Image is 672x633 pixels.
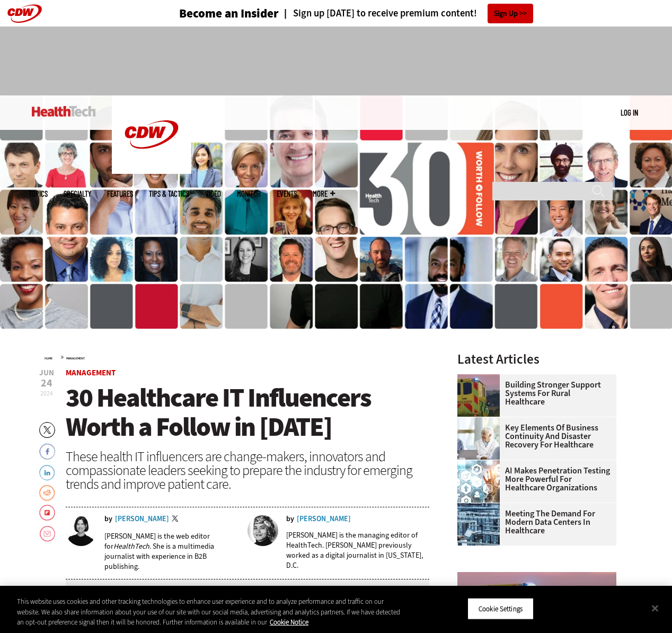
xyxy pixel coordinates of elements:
a: Meeting the Demand for Modern Data Centers in Healthcare [457,509,610,535]
a: Key Elements of Business Continuity and Disaster Recovery for Healthcare [457,424,610,449]
img: Jordan Scott [66,515,96,546]
a: engineer with laptop overlooking data center [457,503,505,512]
a: Become an Insider [139,7,279,20]
a: Home [45,356,52,361]
button: Cookie Settings [467,597,534,620]
div: User menu [621,107,638,118]
a: CDW [112,165,191,177]
a: Features [107,190,133,198]
a: Management [66,367,116,378]
a: Tips & Tactics [149,190,189,198]
h3: Latest Articles [457,353,616,366]
a: [PERSON_NAME] [115,515,169,523]
img: Home [112,95,191,174]
p: [PERSON_NAME] is the web editor for . She is a multimedia journalist with experience in B2B publi... [104,531,240,572]
img: Home [32,106,96,117]
a: Building Stronger Support Systems for Rural Healthcare [457,381,610,406]
img: engineer with laptop overlooking data center [457,503,500,546]
a: AI Makes Penetration Testing More Powerful for Healthcare Organizations [457,467,610,492]
em: HealthTech [113,541,149,551]
a: Sign up [DATE] to receive premium content! [279,8,477,19]
a: More information about your privacy [270,618,308,627]
a: incident response team discusses around a table [457,417,505,426]
span: by [286,515,294,523]
img: Teta-Alim [247,515,278,546]
a: Video [205,190,221,198]
span: Topics [29,190,48,198]
span: 30 Healthcare IT Influencers Worth a Follow in [DATE] [66,380,371,444]
img: incident response team discusses around a table [457,417,500,460]
p: [PERSON_NAME] is the managing editor of HealthTech. [PERSON_NAME] previously worked as a digital ... [286,530,429,570]
button: Close [643,596,667,620]
a: ambulance driving down country road at sunset [457,374,505,383]
a: Sign Up [488,4,533,23]
span: More [313,190,335,198]
a: Management [66,356,85,361]
span: 24 [39,378,54,389]
img: ambulance driving down country road at sunset [457,374,500,417]
a: Twitter [172,515,181,524]
div: These health IT influencers are change-makers, innovators and compassionate leaders seeking to pr... [66,450,429,491]
a: Log in [621,108,638,117]
a: Events [277,190,297,198]
a: Healthcare and hacking concept [457,460,505,469]
span: 2024 [40,389,53,398]
span: by [104,515,112,523]
span: Jun [39,369,54,377]
div: This website uses cookies and other tracking technologies to enhance user experience and to analy... [17,596,403,628]
a: [PERSON_NAME] [297,515,351,523]
h3: Become an Insider [179,7,279,20]
span: Specialty [64,190,91,198]
div: » [45,353,429,361]
a: MonITor [237,190,261,198]
img: Healthcare and hacking concept [457,460,500,503]
iframe: advertisement [143,37,529,85]
div: media player [66,579,429,611]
